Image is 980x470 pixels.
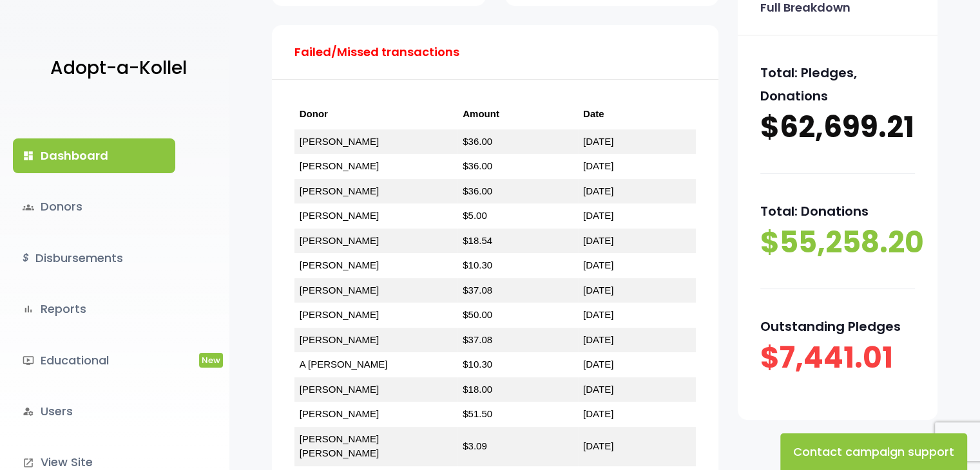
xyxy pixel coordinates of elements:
[583,334,613,345] a: [DATE]
[300,359,388,370] a: A [PERSON_NAME]
[44,37,187,100] a: Adopt-a-Kollel
[760,223,915,263] p: $55,258.20
[463,185,492,196] a: $36.00
[23,150,34,162] i: dashboard
[294,42,459,62] p: Failed/Missed transactions
[780,433,967,470] button: Contact campaign support
[463,384,492,395] a: $18.00
[463,136,492,147] a: $36.00
[300,210,379,221] a: [PERSON_NAME]
[300,160,379,171] a: [PERSON_NAME]
[583,408,613,419] a: [DATE]
[300,185,379,196] a: [PERSON_NAME]
[463,334,492,345] a: $37.08
[463,285,492,296] a: $37.08
[760,108,915,147] p: $62,699.21
[300,334,379,345] a: [PERSON_NAME]
[300,285,379,296] a: [PERSON_NAME]
[294,99,458,129] th: Donor
[583,185,613,196] a: [DATE]
[578,99,696,129] th: Date
[300,408,379,419] a: [PERSON_NAME]
[463,359,492,370] a: $10.30
[583,384,613,395] a: [DATE]
[23,355,34,366] i: ondemand_video
[583,210,613,221] a: [DATE]
[13,343,175,378] a: ondemand_videoEducationalNew
[463,440,487,451] a: $3.09
[583,285,613,296] a: [DATE]
[199,353,223,368] span: New
[583,359,613,370] a: [DATE]
[583,136,613,147] a: [DATE]
[463,210,487,221] a: $5.00
[760,200,915,223] p: Total: Donations
[463,235,492,246] a: $18.54
[583,259,613,270] a: [DATE]
[23,303,34,315] i: bar_chart
[13,292,175,326] a: bar_chartReports
[457,99,578,129] th: Amount
[300,259,379,270] a: [PERSON_NAME]
[300,235,379,246] a: [PERSON_NAME]
[23,202,34,213] span: groups
[23,249,29,268] i: $
[760,61,915,108] p: Total: Pledges, Donations
[583,309,613,320] a: [DATE]
[463,309,492,320] a: $50.00
[300,384,379,395] a: [PERSON_NAME]
[23,457,34,469] i: launch
[760,315,915,338] p: Outstanding Pledges
[13,394,175,429] a: manage_accountsUsers
[300,433,379,459] a: [PERSON_NAME] [PERSON_NAME]
[13,138,175,173] a: dashboardDashboard
[463,160,492,171] a: $36.00
[583,440,613,451] a: [DATE]
[463,408,492,419] a: $51.50
[13,241,175,276] a: $Disbursements
[463,259,492,270] a: $10.30
[13,189,175,224] a: groupsDonors
[583,160,613,171] a: [DATE]
[300,136,379,147] a: [PERSON_NAME]
[583,235,613,246] a: [DATE]
[50,52,187,84] p: Adopt-a-Kollel
[760,338,915,378] p: $7,441.01
[23,406,34,417] i: manage_accounts
[300,309,379,320] a: [PERSON_NAME]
